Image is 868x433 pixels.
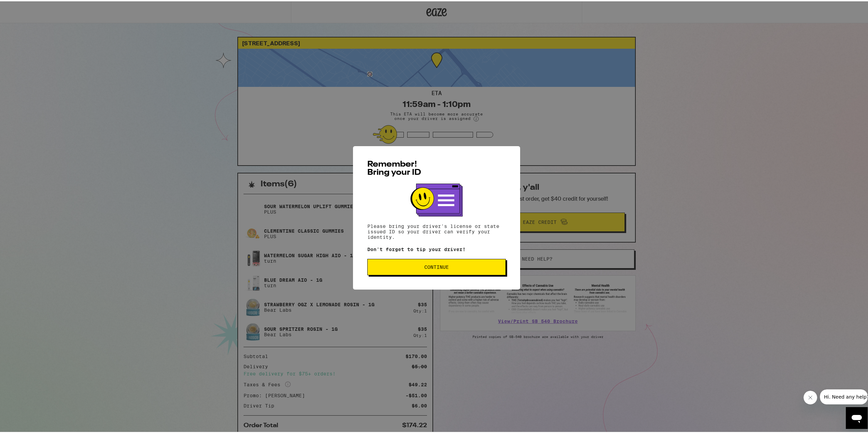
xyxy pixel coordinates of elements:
span: Remember! Bring your ID [367,159,421,175]
p: Don't forget to tip your driver! [367,245,506,251]
span: Hi. Need any help? [4,5,49,10]
iframe: Button to launch messaging window [846,406,868,428]
p: Please bring your driver's license or state issued ID so your driver can verify your identity. [367,222,506,238]
iframe: Message from company [820,388,868,403]
button: Continue [367,258,506,274]
iframe: Close message [804,389,817,403]
span: Continue [424,263,449,268]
